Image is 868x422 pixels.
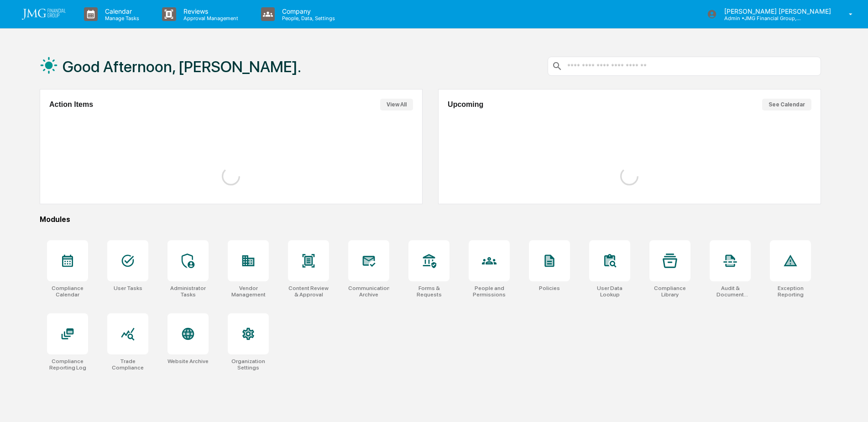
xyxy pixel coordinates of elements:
div: People and Permissions [469,285,510,298]
p: [PERSON_NAME] [PERSON_NAME] [717,7,836,15]
div: User Data Lookup [589,285,630,298]
div: Trade Compliance [107,358,148,371]
div: Administrator Tasks [167,285,209,298]
button: See Calendar [762,99,811,111]
div: Compliance Calendar [47,285,88,298]
button: View All [380,99,413,111]
div: Vendor Management [228,285,269,298]
div: Content Review & Approval [288,285,329,298]
p: Reviews [176,7,243,15]
div: Compliance Library [649,285,690,298]
div: Compliance Reporting Log [47,358,88,371]
div: Audit & Document Logs [710,285,751,298]
div: Website Archive [167,358,209,364]
h1: Good Afternoon, [PERSON_NAME]. [63,58,301,76]
p: Calendar [98,7,144,15]
div: Forms & Requests [408,285,450,298]
h2: Upcoming [448,100,483,109]
h2: Action Items [49,100,93,109]
div: Policies [539,285,560,291]
div: Exception Reporting [770,285,811,298]
div: User Tasks [114,285,142,291]
p: Manage Tasks [98,15,144,21]
img: logo [22,9,66,20]
div: Modules [40,215,821,224]
p: Company [275,7,340,15]
p: Admin • JMG Financial Group, Ltd. [717,15,802,21]
p: Approval Management [176,15,243,21]
div: Communications Archive [348,285,389,298]
div: Organization Settings [228,358,269,371]
p: People, Data, Settings [275,15,340,21]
